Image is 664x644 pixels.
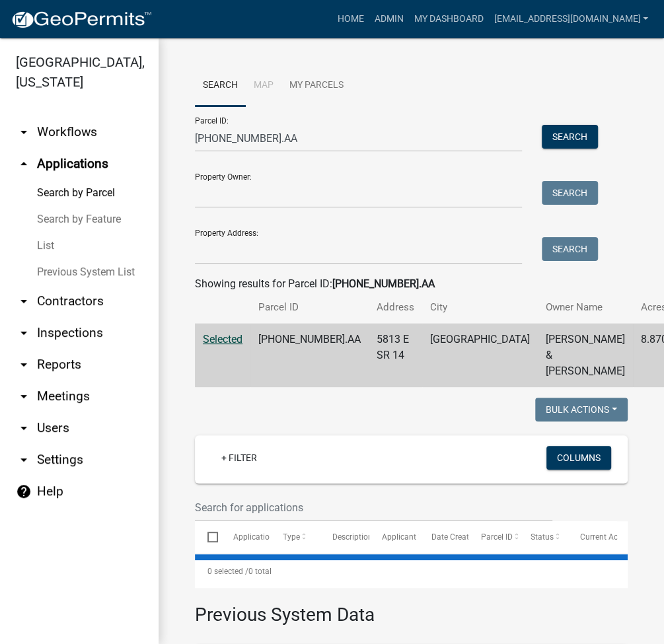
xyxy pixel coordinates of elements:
a: My Dashboard [408,7,488,32]
i: arrow_drop_down [16,357,32,373]
datatable-header-cell: Current Activity [568,521,617,553]
a: [EMAIL_ADDRESS][DOMAIN_NAME] [488,7,653,32]
span: 0 selected / [207,567,248,576]
th: Parcel ID [250,292,369,323]
div: 0 total [195,555,628,588]
datatable-header-cell: Parcel ID [468,521,518,553]
datatable-header-cell: Select [195,521,220,553]
datatable-header-cell: Date Created [419,521,468,553]
datatable-header-cell: Description [320,521,369,553]
i: arrow_drop_down [16,420,32,436]
a: Search [195,65,246,107]
a: Admin [369,7,408,32]
i: arrow_drop_up [16,156,32,172]
span: Application Number [233,532,305,542]
button: Search [542,125,598,149]
th: Address [369,292,422,323]
i: arrow_drop_down [16,388,32,404]
th: Owner Name [538,292,633,323]
span: Applicant [382,532,416,542]
input: Search for applications [195,494,552,521]
a: Home [332,7,369,32]
a: Selected [203,333,242,345]
span: Date Created [431,532,478,542]
i: arrow_drop_down [16,325,32,341]
td: [PHONE_NUMBER].AA [250,324,369,388]
span: Status [531,532,554,542]
button: Search [542,181,598,205]
i: arrow_drop_down [16,452,32,468]
td: [GEOGRAPHIC_DATA] [422,324,538,388]
datatable-header-cell: Applicant [369,521,419,553]
strong: [PHONE_NUMBER].AA [332,277,435,290]
span: Current Activity [580,532,635,542]
button: Search [542,237,598,261]
th: City [422,292,538,323]
h3: Previous System Data [195,588,628,629]
datatable-header-cell: Status [518,521,568,553]
a: + Filter [211,446,268,470]
span: Description [332,532,373,542]
span: Type [283,532,300,542]
a: My Parcels [281,65,351,107]
td: [PERSON_NAME] & [PERSON_NAME] [538,324,633,388]
button: Columns [546,446,611,470]
i: arrow_drop_down [16,124,32,140]
div: Showing results for Parcel ID: [195,276,628,292]
span: Parcel ID [481,532,513,542]
datatable-header-cell: Application Number [220,521,270,553]
td: 5813 E SR 14 [369,324,422,388]
datatable-header-cell: Type [270,521,319,553]
button: Bulk Actions [535,398,628,421]
i: help [16,483,32,499]
i: arrow_drop_down [16,293,32,309]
